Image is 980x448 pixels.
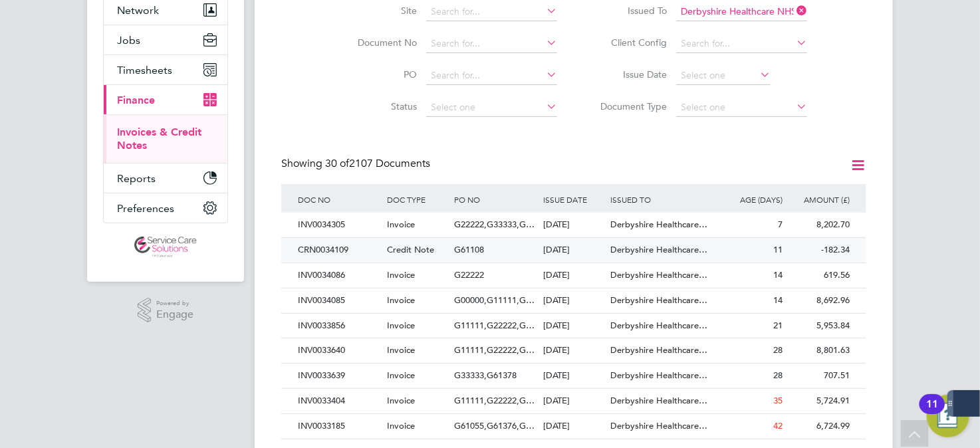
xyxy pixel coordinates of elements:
[610,344,707,356] span: Derbyshire Healthcare…
[340,100,417,112] label: Status
[927,395,969,437] button: Open Resource Center, 11 new notifications
[719,184,786,215] div: AGE (DAYS)
[773,344,783,356] span: 28
[610,269,707,280] span: Derbyshire Healthcare…
[773,269,783,280] span: 14
[454,294,535,306] span: G00000,G11111,G…
[610,219,707,230] span: Derbyshire Healthcare…
[104,55,227,84] button: Timesheets
[325,157,349,170] span: 30 of
[387,219,415,230] span: Invoice
[778,219,783,230] span: 7
[607,184,719,215] div: ISSUED TO
[387,269,415,280] span: Invoice
[387,320,415,331] span: Invoice
[387,395,415,406] span: Invoice
[786,414,853,439] div: 6,724.99
[541,213,608,237] div: [DATE]
[610,420,707,431] span: Derbyshire Healthcare…
[541,314,608,338] div: [DATE]
[590,5,667,17] label: Issued To
[454,219,535,230] span: G22222,G33333,G…
[295,213,384,237] div: INV0034305
[454,269,484,280] span: G22222
[426,98,557,117] input: Select one
[138,298,194,323] a: Powered byEngage
[773,420,783,431] span: 42
[295,238,384,263] div: CRN0034109
[541,338,608,363] div: [DATE]
[387,244,434,255] span: Credit Note
[451,184,540,215] div: PO NO
[610,395,707,406] span: Derbyshire Healthcare…
[786,184,853,215] div: AMOUNT (£)
[541,263,608,288] div: [DATE]
[295,263,384,288] div: INV0034086
[281,157,433,171] div: Showing
[590,100,667,112] label: Document Type
[541,414,608,439] div: [DATE]
[676,98,807,117] input: Select one
[926,404,938,421] div: 11
[786,364,853,388] div: 707.51
[104,114,227,163] div: Finance
[610,244,707,255] span: Derbyshire Healthcare…
[454,370,517,381] span: G33333,G61378
[117,34,140,47] span: Jobs
[295,389,384,413] div: INV0033404
[610,294,707,306] span: Derbyshire Healthcare…
[773,395,783,406] span: 35
[117,94,155,106] span: Finance
[384,184,451,215] div: DOC TYPE
[590,37,667,49] label: Client Config
[590,68,667,80] label: Issue Date
[541,364,608,388] div: [DATE]
[786,238,853,263] div: -182.34
[426,66,557,85] input: Search for...
[541,288,608,313] div: [DATE]
[295,364,384,388] div: INV0033639
[387,344,415,356] span: Invoice
[117,202,174,215] span: Preferences
[156,309,193,320] span: Engage
[104,25,227,55] button: Jobs
[786,288,853,313] div: 8,692.96
[610,320,707,331] span: Derbyshire Healthcare…
[340,5,417,17] label: Site
[134,237,197,258] img: servicecare-logo-retina.png
[454,320,535,331] span: G11111,G22222,G…
[676,66,771,85] input: Select one
[426,35,557,53] input: Search for...
[156,298,193,309] span: Powered by
[773,244,783,255] span: 11
[387,420,415,431] span: Invoice
[786,389,853,413] div: 5,724.91
[454,344,535,356] span: G11111,G22222,G…
[786,338,853,363] div: 8,801.63
[541,389,608,413] div: [DATE]
[295,184,384,215] div: DOC NO
[454,420,535,431] span: G61055,G61376,G…
[295,314,384,338] div: INV0033856
[295,288,384,313] div: INV0034085
[786,314,853,338] div: 5,953.84
[325,157,430,170] span: 2107 Documents
[773,294,783,306] span: 14
[454,395,535,406] span: G11111,G22222,G…
[117,126,201,152] a: Invoices & Credit Notes
[387,294,415,306] span: Invoice
[117,172,156,185] span: Reports
[541,238,608,263] div: [DATE]
[104,164,227,193] button: Reports
[295,414,384,439] div: INV0033185
[786,263,853,288] div: 619.56
[117,64,172,76] span: Timesheets
[454,244,484,255] span: G61108
[773,370,783,381] span: 28
[295,338,384,363] div: INV0033640
[117,4,159,17] span: Network
[676,3,807,21] input: Search for...
[773,320,783,331] span: 21
[387,370,415,381] span: Invoice
[676,35,807,53] input: Search for...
